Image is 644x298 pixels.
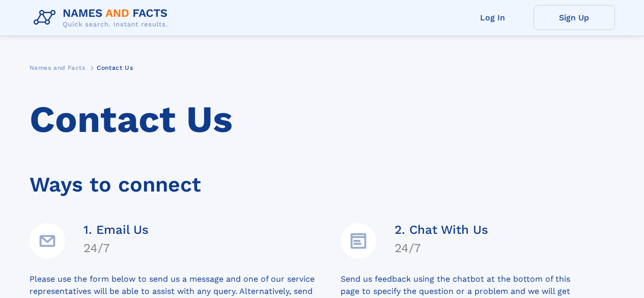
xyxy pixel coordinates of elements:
h4: 24/7 [395,241,488,255]
img: Details Icon [341,223,376,259]
h4: 24/7 [83,241,149,255]
h4: 2. Chat With Us [395,223,488,237]
a: Log In [452,5,534,30]
h4: 1. Email Us [83,223,149,237]
img: Logo Names and Facts [30,4,176,32]
h1: Contact Us [30,98,615,141]
div: Ways to connect [30,158,615,201]
span: Contact Us [97,64,133,71]
img: Email Address Icon [30,223,65,259]
a: Sign Up [534,5,615,30]
a: Names and Facts [30,61,86,74]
